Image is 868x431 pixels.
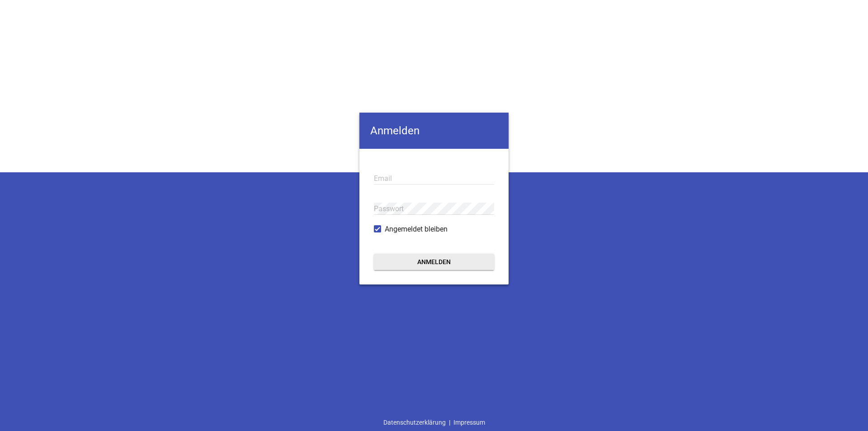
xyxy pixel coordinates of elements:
h4: Anmelden [359,113,509,149]
a: Impressum [450,414,488,431]
div: | [380,414,488,431]
button: Anmelden [374,254,494,270]
a: Datenschutzerklärung [380,414,449,431]
span: Angemeldet bleiben [385,224,448,235]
